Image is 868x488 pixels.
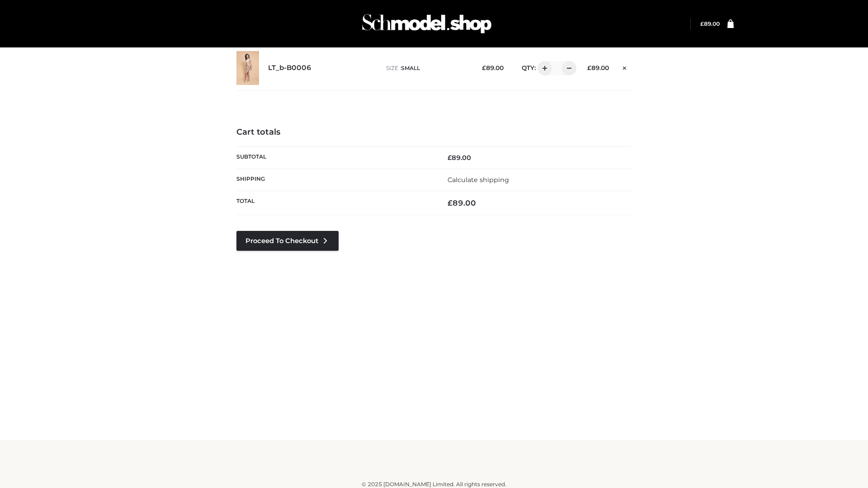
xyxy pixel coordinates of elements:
bdi: 89.00 [448,198,476,207]
span: £ [587,64,591,71]
bdi: 89.00 [587,64,609,71]
span: £ [448,154,452,162]
bdi: 89.00 [482,64,504,71]
h4: Cart totals [236,127,632,137]
span: £ [700,20,704,27]
th: Subtotal [236,146,434,169]
p: size : [386,64,468,72]
span: SMALL [401,65,420,71]
bdi: 89.00 [700,20,720,27]
th: Total [236,191,434,215]
div: QTY: [513,61,573,75]
span: £ [482,64,486,71]
a: LT_b-B0006 [268,64,311,72]
img: Schmodel Admin 964 [359,6,495,42]
a: £89.00 [700,20,720,27]
bdi: 89.00 [448,154,471,162]
span: £ [448,198,453,207]
a: Remove this item [618,61,632,73]
a: Calculate shipping [448,176,509,184]
a: Proceed to Checkout [236,231,339,251]
th: Shipping [236,169,434,191]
